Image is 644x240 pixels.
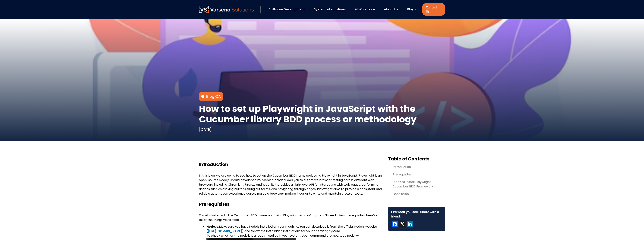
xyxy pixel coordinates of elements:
[199,162,382,167] h3: Introduction
[208,229,242,233] a: [URL][DOMAIN_NAME]
[199,173,382,196] p: In this blog, we are going to see how to set up the Cucumber BDD framework using Playwright in Ja...
[206,94,215,99] a: Blog
[399,221,406,228] a: X
[206,224,219,229] strong: Node.js:
[388,172,445,177] a: Prerequisites
[391,210,442,219] div: Like what you see? Share with a friend.
[384,7,398,11] a: About Us
[405,6,421,13] div: Blogs
[206,94,221,99] div: ,
[199,6,254,13] img: Varseno Solutions – Product Engineering & IT Services
[199,127,212,132] div: [DATE]
[422,3,445,16] a: Contact Us
[199,104,445,125] h1: How to set up Playwright in JavaScript with the Cucumber library BDD process or methodology
[406,221,414,228] a: LinkedIn
[269,7,305,11] a: Software Development
[388,192,445,196] a: Conclusion
[391,221,399,228] a: Facebook
[382,6,404,13] div: About Us
[267,6,310,13] div: Software Development
[388,180,445,189] a: Steps to Install Playwright Cucumber BDD Framework
[355,7,375,11] a: AI Workforce
[388,165,445,169] a: Introduction
[199,213,382,222] p: To get started with the Cucumber BDD framework using Playwright in JavaScript, you’ll need a few ...
[388,156,445,162] h3: Table of Contents
[312,6,351,13] div: System Integrations
[215,94,221,99] a: QA
[407,7,416,11] a: Blogs
[199,202,382,207] h3: Prerequisites
[353,6,380,13] div: AI Workforce
[314,7,346,11] a: System Integrations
